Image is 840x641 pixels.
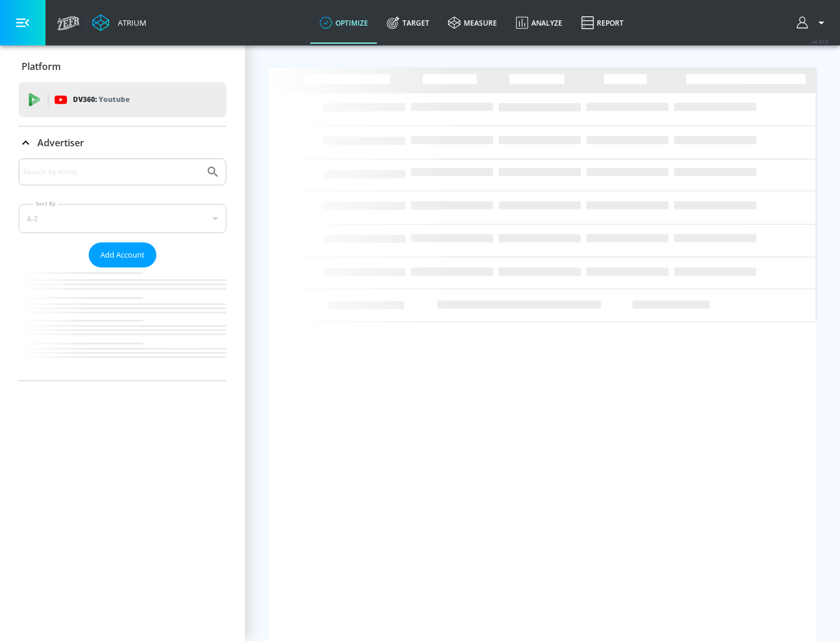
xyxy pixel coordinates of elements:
[19,50,226,83] div: Platform
[377,2,439,44] a: Target
[37,136,84,149] p: Advertiser
[19,267,226,381] nav: list of Advertiser
[310,2,377,44] a: optimize
[113,17,146,28] div: Atrium
[506,2,572,44] a: Analyze
[99,93,129,105] p: Youtube
[812,38,828,45] span: v 4.32.0
[439,2,506,44] a: measure
[19,204,226,233] div: A-Z
[92,14,146,31] a: Atrium
[23,164,200,179] input: Search by name
[100,248,145,262] span: Add Account
[73,93,129,106] p: DV360:
[19,126,226,159] div: Advertiser
[33,200,58,207] label: Sort By
[19,82,226,117] div: DV360: Youtube
[22,60,61,73] p: Platform
[572,2,633,44] a: Report
[19,159,226,381] div: Advertiser
[89,242,156,267] button: Add Account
